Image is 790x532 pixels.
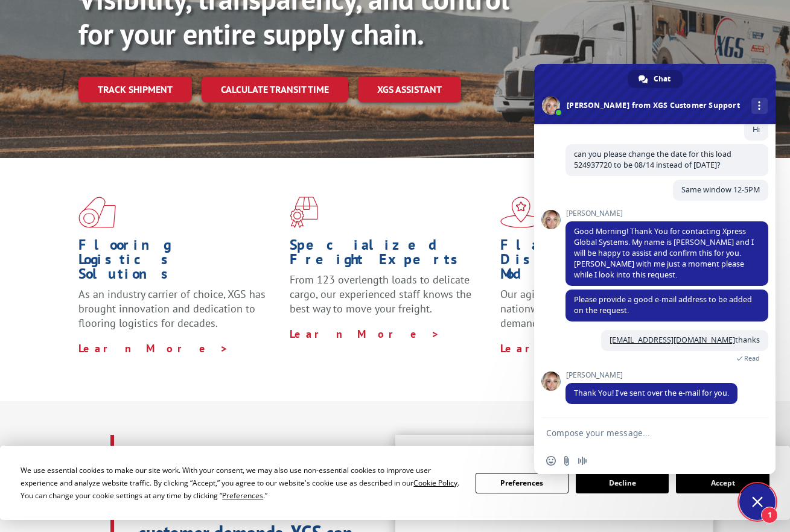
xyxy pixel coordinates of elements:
span: Audio message [578,456,587,466]
img: xgs-icon-focused-on-flooring-red [290,197,318,228]
span: Please provide a good e-mail address to be added on the request. [574,294,752,315]
span: Cookie Policy [413,478,457,488]
span: [PERSON_NAME] [565,371,737,379]
span: Thank You! I've sent over the e-mail for you. [574,388,729,398]
button: Preferences [476,473,569,493]
h1: Specialized Freight Experts [290,238,492,273]
a: Calculate transit time [202,77,348,103]
textarea: Compose your message... [546,417,739,448]
span: 1 [761,507,778,524]
span: As an industry carrier of choice, XGS has brought innovation and dedication to flooring logistics... [78,287,266,330]
span: Hi [753,124,760,135]
h1: Flagship Distribution Model [500,238,702,287]
span: thanks [610,335,760,345]
span: Insert an emoji [546,456,556,466]
a: Close chat [739,484,776,520]
span: Same window 12-5PM [681,185,760,195]
span: can you please change the date for this load 524937720 to be 08/14 instead of [DATE]? [574,149,731,170]
button: Decline [576,473,669,493]
h1: Flooring Logistics Solutions [78,238,281,287]
a: Learn More > [78,341,229,355]
p: From 123 overlength loads to delicate cargo, our experienced staff knows the best way to move you... [290,273,492,326]
img: xgs-icon-total-supply-chain-intelligence-red [78,197,116,228]
a: XGS ASSISTANT [358,77,461,103]
span: [PERSON_NAME] [565,209,768,218]
a: Chat [628,70,683,88]
button: Accept [676,473,769,493]
a: Learn More > [500,341,651,355]
div: We use essential cookies to make our site work. With your consent, we may also use non-essential ... [21,464,460,502]
span: Preferences [222,490,263,501]
span: Our agile distribution network gives you nationwide inventory management on demand. [500,287,689,330]
span: Read [744,354,760,363]
span: Send a file [562,456,572,466]
span: Good Morning! Thank You for contacting Xpress Global Systems. My name is [PERSON_NAME] and I will... [574,226,754,280]
span: Chat [654,70,671,88]
a: Track shipment [78,77,192,102]
a: Learn More > [290,327,440,341]
a: [EMAIL_ADDRESS][DOMAIN_NAME] [610,335,735,345]
img: xgs-icon-flagship-distribution-model-red [500,197,542,228]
